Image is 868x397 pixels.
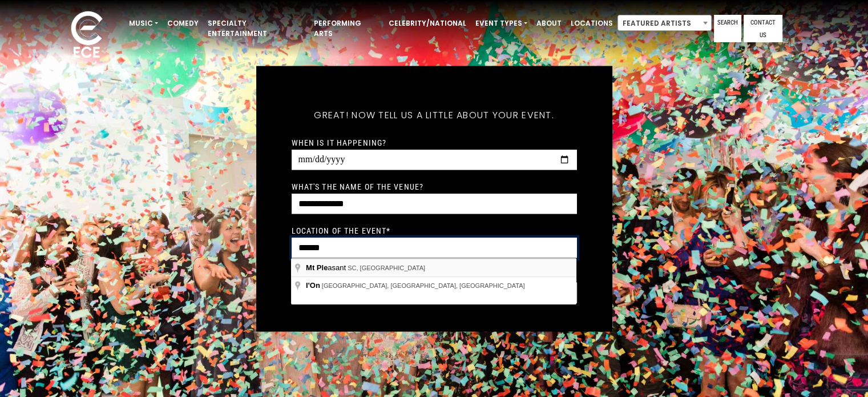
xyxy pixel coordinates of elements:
[309,14,384,43] a: Performing Arts
[384,14,471,33] a: Celebrity/National
[292,225,391,235] label: Location of the event
[348,264,425,271] span: SC, [GEOGRAPHIC_DATA]
[322,282,525,289] span: [GEOGRAPHIC_DATA], [GEOGRAPHIC_DATA], [GEOGRAPHIC_DATA]
[617,15,712,31] span: Featured Artists
[292,181,423,191] label: What's the name of the venue?
[306,263,328,272] span: Mt Ple
[306,263,348,272] span: asant
[124,14,163,33] a: Music
[618,15,711,31] span: Featured Artists
[306,281,320,290] span: I'On
[58,8,115,63] img: ece_new_logo_whitev2-1.png
[744,15,782,42] a: Contact Us
[714,15,741,42] a: Search
[566,14,617,33] a: Locations
[163,14,203,33] a: Comedy
[292,94,577,135] h5: Great! Now tell us a little about your event.
[292,137,387,147] label: When is it happening?
[532,14,566,33] a: About
[203,14,309,43] a: Specialty Entertainment
[471,14,532,33] a: Event Types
